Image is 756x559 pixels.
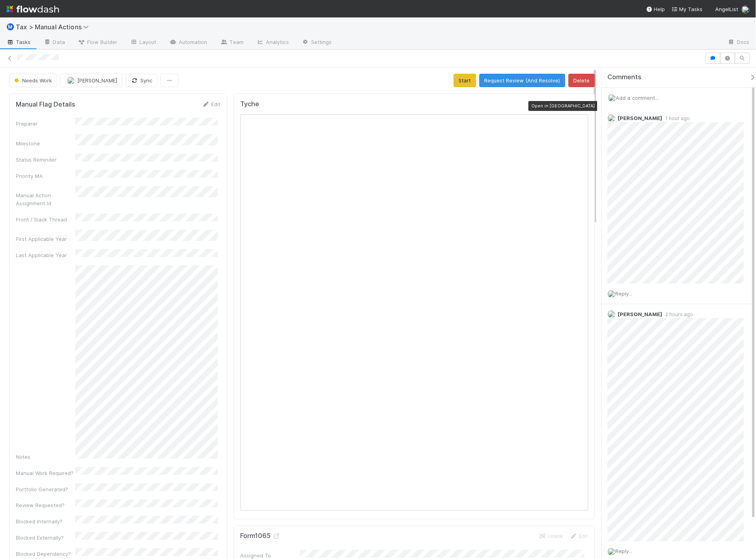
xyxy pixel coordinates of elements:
img: avatar_55a2f090-1307-4765-93b4-f04da16234ba.png [742,6,750,13]
div: Milestone [16,139,75,147]
span: [PERSON_NAME] [618,115,662,121]
a: Settings [295,36,338,49]
span: Comments [608,73,642,81]
img: avatar_55a2f090-1307-4765-93b4-f04da16234ba.png [608,94,616,102]
span: Ⓜ️ [6,23,14,30]
span: [PERSON_NAME] [618,311,662,317]
img: logo-inverted-e16ddd16eac7371096b0.svg [6,2,59,16]
span: Flow Builder [78,38,117,46]
h5: Tyche [241,100,260,108]
div: First Applicable Year [16,235,75,243]
div: Portfolio Generated? [16,485,75,493]
span: AngelList [716,6,739,12]
button: [PERSON_NAME] [60,74,122,87]
span: My Tasks [672,6,703,12]
h5: Form1065 [241,532,281,540]
button: Sync [126,74,157,87]
div: Blocked Externally? [16,534,75,542]
span: 2 hours ago [662,311,693,317]
a: My Tasks [672,5,703,13]
span: Reply... [616,290,633,297]
img: avatar_66854b90-094e-431f-b713-6ac88429a2b8.png [608,114,616,122]
div: Priority MA [16,172,75,180]
span: [PERSON_NAME] [77,77,117,84]
button: Start [454,74,476,87]
div: Review Requested? [16,502,75,509]
div: Last Applicable Year [16,251,75,259]
img: avatar_66854b90-094e-431f-b713-6ac88429a2b8.png [67,76,75,84]
div: Manual Action Assignment Id [16,191,75,207]
div: Status Reminder [16,156,75,164]
img: avatar_55a2f090-1307-4765-93b4-f04da16234ba.png [608,290,616,298]
span: Tax > Manual Actions [16,23,93,31]
span: 1 hour ago [662,115,690,121]
div: Help [646,5,665,13]
h5: Manual Flag Details [16,101,75,109]
div: Blocked Dependency? [16,550,75,558]
div: Notes [16,453,75,461]
a: Automation [163,36,214,49]
div: Blocked Internally? [16,518,75,526]
a: Team [214,36,250,49]
div: Front / Slack Thread [16,216,75,223]
span: Add a comment... [616,95,659,101]
img: avatar_55a2f090-1307-4765-93b4-f04da16234ba.png [608,310,616,318]
a: Analytics [250,36,295,49]
a: Data [37,36,71,49]
a: Layout [124,36,163,49]
span: Tasks [6,38,31,46]
a: Edit [570,533,588,540]
a: Flow Builder [71,36,124,49]
span: Reply... [616,548,633,555]
button: Delete [569,74,595,87]
a: Unlink [539,533,563,540]
img: avatar_55a2f090-1307-4765-93b4-f04da16234ba.png [608,548,616,556]
div: Manual Work Required? [16,469,75,477]
a: Edit [202,101,221,107]
div: Preparer [16,120,75,128]
button: Request Review (And Resolve) [479,74,565,87]
a: Docs [722,36,756,49]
